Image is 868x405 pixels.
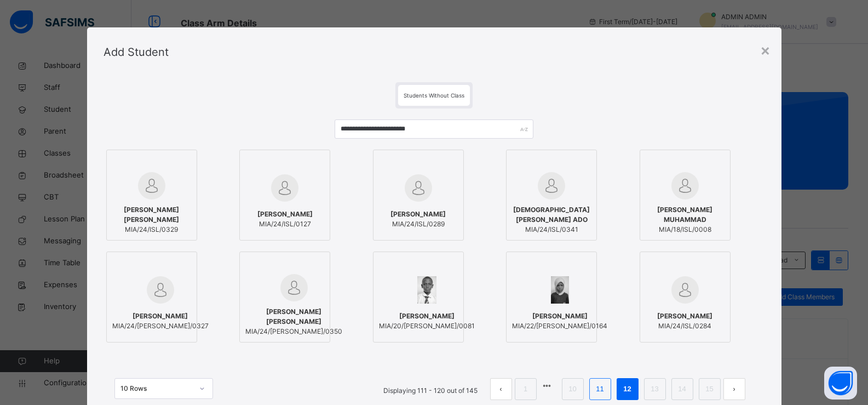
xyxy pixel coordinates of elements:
li: Displaying 111 - 120 out of 145 [375,378,486,400]
span: [PERSON_NAME] [512,311,607,321]
span: [PERSON_NAME] [PERSON_NAME] [245,307,342,327]
li: 下一页 [723,378,745,400]
span: [PERSON_NAME] [PERSON_NAME] [112,205,191,225]
a: 12 [620,382,634,396]
span: [PERSON_NAME] [657,311,712,321]
li: 1 [515,378,537,400]
span: [PERSON_NAME] [112,311,209,321]
span: [PERSON_NAME] MUHAMMAD [646,205,725,225]
a: 14 [675,382,689,396]
li: 12 [617,378,639,400]
span: MIA/18/ISL/0008 [646,225,725,235]
img: default.svg [671,172,699,199]
a: 1 [520,382,531,396]
span: MIA/24/ISL/0329 [112,225,191,235]
a: 13 [647,382,662,396]
li: 14 [671,378,693,400]
span: [DEMOGRAPHIC_DATA][PERSON_NAME] ADO [512,205,591,225]
li: 15 [699,378,721,400]
li: 10 [562,378,584,400]
div: × [760,38,771,61]
span: MIA/24/ISL/0284 [657,321,712,331]
span: MIA/24/ISL/0341 [512,225,591,235]
span: MIA/20/[PERSON_NAME]/0081 [379,321,475,331]
img: default.svg [271,174,298,202]
img: MIA_22_184.png [551,276,569,304]
div: 10 Rows [120,384,193,393]
span: [PERSON_NAME] [257,209,313,219]
span: MIA/24/ISL/0289 [390,219,446,229]
img: default.svg [671,276,699,304]
img: default.svg [538,172,565,199]
span: Add Student [104,45,169,59]
button: Open asap [824,367,857,400]
span: Students Without Class [404,92,464,99]
span: MIA/24/[PERSON_NAME]/0350 [245,327,342,336]
a: 11 [593,382,607,396]
img: default.svg [138,172,165,199]
button: next page [723,378,745,400]
span: MIA/24/ISL/0127 [257,219,313,229]
img: MIA_20_71.png [417,276,436,304]
span: MIA/24/[PERSON_NAME]/0327 [112,321,209,331]
li: 上一页 [490,378,512,400]
a: 15 [702,382,716,396]
span: [PERSON_NAME] [379,311,475,321]
button: prev page [490,378,512,400]
img: default.svg [405,174,432,202]
img: default.svg [147,276,174,304]
li: 11 [589,378,611,400]
span: MIA/22/[PERSON_NAME]/0164 [512,321,607,331]
a: 10 [565,382,579,396]
span: [PERSON_NAME] [390,209,446,219]
img: default.svg [280,274,308,301]
li: 向前 5 页 [539,378,555,393]
li: 13 [644,378,666,400]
